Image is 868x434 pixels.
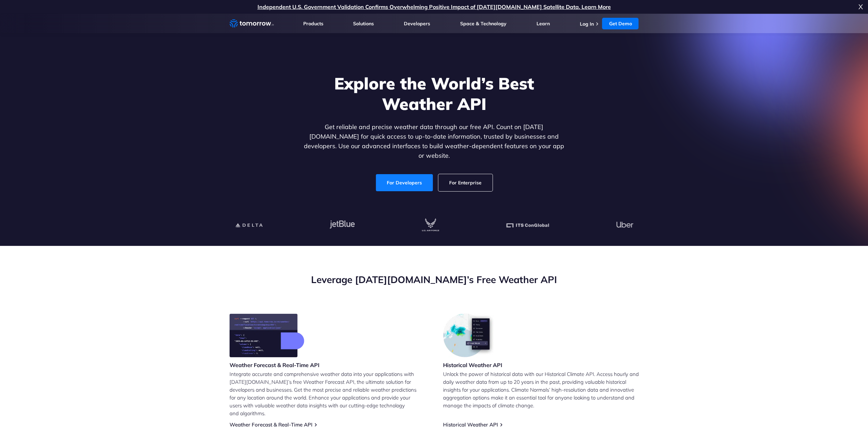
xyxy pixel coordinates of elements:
[230,18,274,29] a: Home link
[230,421,312,428] a: Weather Forecast & Real-Time API
[443,361,502,369] h3: Historical Weather API
[353,20,374,27] a: Solutions
[303,122,566,160] p: Get reliable and precise weather data through our free API. Count on [DATE][DOMAIN_NAME] for quic...
[303,20,323,27] a: Products
[438,174,492,191] a: For Enterprise
[258,3,611,10] a: Independent U.S. Government Validation Confirms Overwhelming Positive Impact of [DATE][DOMAIN_NAM...
[579,21,593,27] a: Log In
[230,370,425,417] p: Integrate accurate and comprehensive weather data into your applications with [DATE][DOMAIN_NAME]...
[376,174,433,191] a: For Developers
[303,73,566,114] h1: Explore the World’s Best Weather API
[230,361,320,369] h3: Weather Forecast & Real-Time API
[460,20,506,27] a: Space & Technology
[404,20,430,27] a: Developers
[230,273,639,286] h2: Leverage [DATE][DOMAIN_NAME]’s Free Weather API
[443,421,498,428] a: Historical Weather API
[602,18,638,29] a: Get Demo
[536,20,550,27] a: Learn
[443,370,639,409] p: Unlock the power of historical data with our Historical Climate API. Access hourly and daily weat...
